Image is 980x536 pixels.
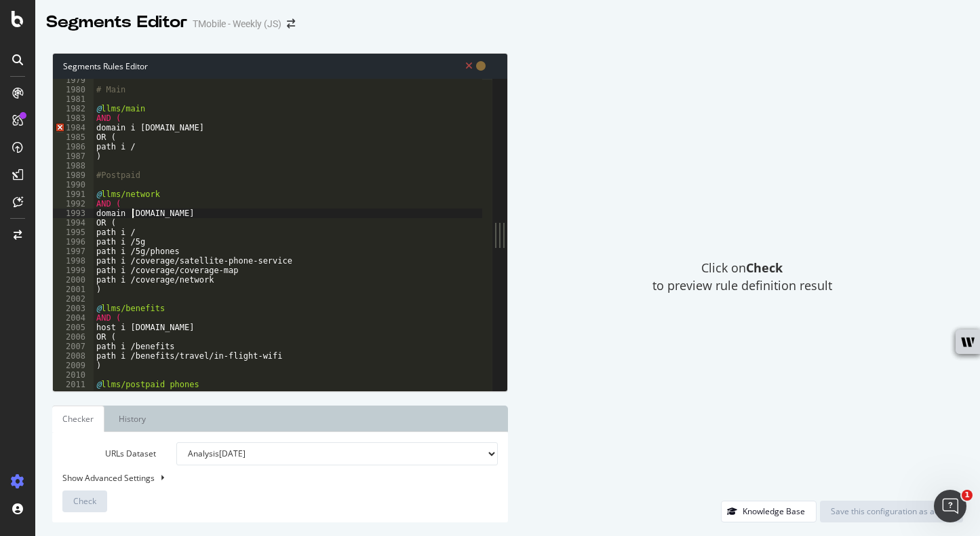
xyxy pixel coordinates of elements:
[46,11,187,34] div: Segments Editor
[53,199,94,209] div: 1992
[53,256,94,266] div: 1998
[53,266,94,275] div: 1999
[53,351,94,361] div: 2008
[53,313,94,323] div: 2004
[53,304,94,313] div: 2003
[73,495,96,507] span: Check
[962,490,973,501] span: 1
[746,260,783,276] strong: Check
[820,501,963,522] button: Save this configuration as active
[53,161,94,171] div: 1988
[53,218,94,228] div: 1994
[53,380,94,389] div: 2011
[53,85,94,94] div: 1980
[743,505,805,517] div: Knowledge Base
[53,190,94,199] div: 1991
[53,151,94,161] div: 1987
[53,294,94,304] div: 2002
[53,237,94,247] div: 1996
[53,361,94,370] div: 2009
[53,228,94,237] div: 1995
[53,323,94,332] div: 2005
[53,180,94,190] div: 1990
[53,370,94,380] div: 2010
[53,54,507,79] div: Segments Rules Editor
[652,260,832,294] span: Click on to preview rule definition result
[53,142,94,151] div: 1986
[53,94,94,104] div: 1981
[53,332,94,342] div: 2006
[53,104,94,113] div: 1982
[53,247,94,256] div: 1997
[831,505,952,517] div: Save this configuration as active
[287,19,295,29] div: arrow-right-arrow-left
[721,505,817,517] a: Knowledge Base
[53,123,94,132] div: 1984
[476,59,486,72] span: You have unsaved modifications
[53,75,94,85] div: 1979
[53,275,94,285] div: 2000
[53,171,94,180] div: 1989
[193,17,281,31] div: TMobile - Weekly (JS)
[52,472,488,484] div: Show Advanced Settings
[52,442,166,465] label: URLs Dataset
[53,389,94,399] div: 2012
[53,342,94,351] div: 2007
[934,490,966,522] iframe: Intercom live chat
[721,501,817,522] button: Knowledge Base
[108,406,157,432] a: History
[53,113,94,123] div: 1983
[53,209,94,218] div: 1993
[53,132,94,142] div: 1985
[53,285,94,294] div: 2001
[52,406,104,432] a: Checker
[465,59,473,72] span: Syntax is invalid
[62,490,107,512] button: Check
